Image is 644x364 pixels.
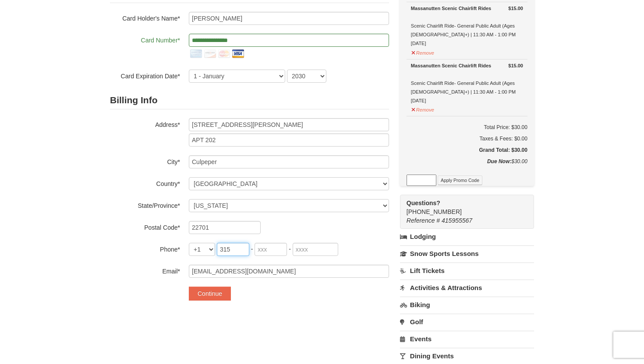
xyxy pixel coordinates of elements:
[110,12,180,23] label: Card Holder's Name*
[189,155,389,168] input: City
[407,146,527,154] h5: Grand Total: $30.00
[400,331,534,347] a: Events
[189,265,389,278] input: Email
[508,4,523,13] strong: $15.00
[110,199,180,210] label: State/Province*
[110,265,180,276] label: Email*
[407,157,527,175] div: $30.00
[487,158,511,164] strong: Due Now:
[189,221,261,234] input: Postal Code
[110,118,180,129] label: Address*
[400,229,534,245] a: Lodging
[438,175,482,185] button: Apply Promo Code
[189,118,389,131] input: Billing Info
[400,245,534,262] a: Snow Sports Lessons
[411,103,435,114] button: Remove
[110,155,180,166] label: City*
[411,61,523,105] div: Scenic Chairlift Ride- General Public Adult (Ages [DEMOGRAPHIC_DATA]+) | 11:30 AM - 1:00 PM [DATE]
[189,12,389,25] input: Card Holder Name
[203,47,217,61] img: discover.png
[189,47,203,61] img: amex.png
[293,243,338,256] input: xxxx
[110,70,180,80] label: Card Expiration Date*
[400,262,534,279] a: Lift Tickets
[231,47,245,61] img: visa.png
[289,245,291,252] span: -
[255,243,287,256] input: xxx
[110,243,180,254] label: Phone*
[110,91,389,109] h2: Billing Info
[217,47,231,61] img: mastercard.png
[407,134,527,143] div: Taxes & Fees: $0.00
[407,217,440,224] span: Reference #
[407,199,518,215] span: [PHONE_NUMBER]
[508,61,523,70] strong: $15.00
[411,46,435,57] button: Remove
[251,245,253,252] span: -
[442,217,472,224] span: 415955567
[400,314,534,330] a: Golf
[110,34,180,45] label: Card Number*
[189,287,231,301] button: Continue
[110,177,180,188] label: Country*
[400,297,534,313] a: Biking
[407,199,440,206] strong: Questions?
[411,4,523,13] div: Massanutten Scenic Chairlift Rides
[411,4,523,48] div: Scenic Chairlift Ride- General Public Adult (Ages [DEMOGRAPHIC_DATA]+) | 11:30 AM - 1:00 PM [DATE]
[411,61,523,70] div: Massanutten Scenic Chairlift Rides
[110,221,180,232] label: Postal Code*
[400,348,534,364] a: Dining Events
[407,123,527,132] h6: Total Price: $30.00
[400,280,534,296] a: Activities & Attractions
[217,243,249,256] input: xxx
